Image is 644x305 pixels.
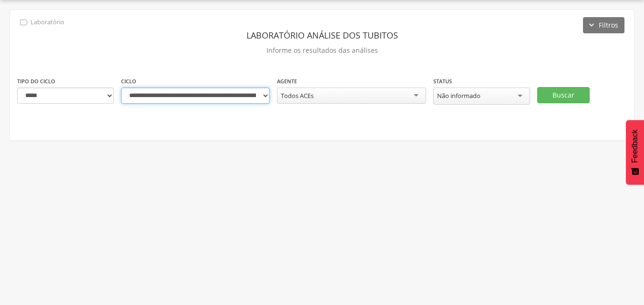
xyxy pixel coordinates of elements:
[631,129,639,163] span: Feedback
[583,17,624,33] button: Filtros
[277,78,297,85] label: Agente
[437,91,480,100] div: Não informado
[19,17,29,28] i: 
[121,78,136,85] label: Ciclo
[17,78,55,85] label: Tipo do ciclo
[17,27,627,44] header: Laboratório análise dos tubitos
[31,19,64,26] p: Laboratório
[281,91,314,100] div: Todos ACEs
[537,87,590,103] button: Buscar
[17,44,627,57] p: Informe os resultados das análises
[433,78,452,85] label: Status
[626,120,644,185] button: Feedback - Mostrar pesquisa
